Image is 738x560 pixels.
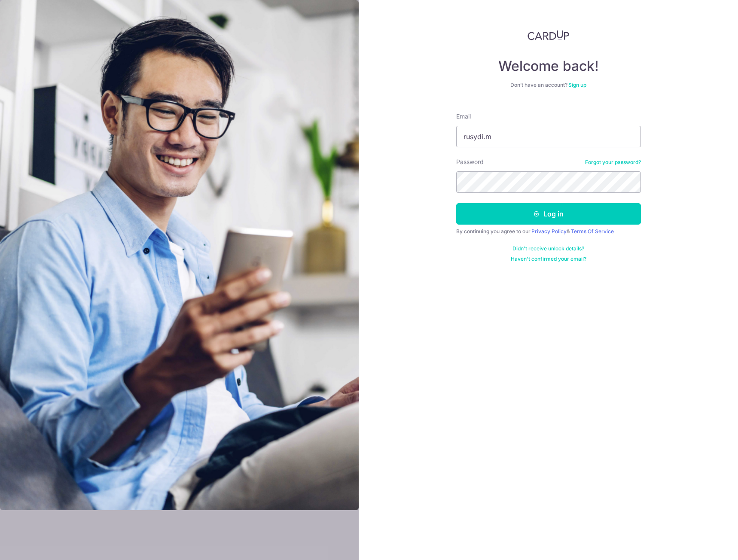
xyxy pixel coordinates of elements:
a: Haven't confirmed your email? [511,256,586,262]
div: Don’t have an account? [456,82,641,88]
a: Forgot your password? [585,159,641,166]
a: Privacy Policy [531,228,567,234]
img: CardUp Logo [528,30,570,40]
label: Email [456,112,471,121]
a: Terms Of Service [571,228,614,234]
h4: Welcome back! [456,58,641,75]
label: Password [456,158,484,166]
a: Sign up [568,82,586,88]
input: Enter your Email [456,126,641,147]
a: Didn't receive unlock details? [512,245,584,252]
button: Log in [456,203,641,225]
div: By continuing you agree to our & [456,228,641,235]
